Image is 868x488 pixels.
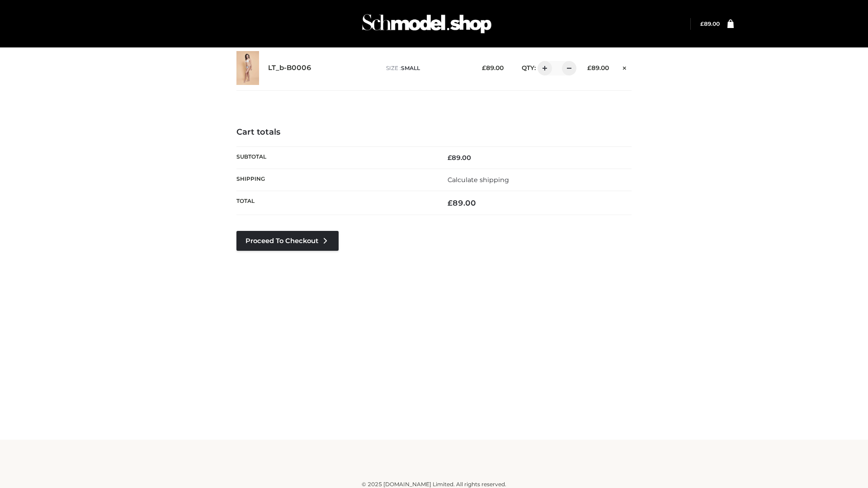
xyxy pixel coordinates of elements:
th: Total [236,191,434,215]
th: Shipping [236,169,434,191]
span: £ [448,154,452,162]
a: £89.00 [700,20,720,27]
div: QTY: [513,61,573,75]
bdi: 89.00 [448,198,476,207]
bdi: 89.00 [587,64,609,71]
a: Remove this item [618,61,632,73]
h4: Cart totals [236,127,632,137]
img: Schmodel Admin 964 [359,6,495,42]
span: £ [700,20,704,27]
a: LT_b-B0006 [268,64,311,72]
bdi: 89.00 [700,20,720,27]
bdi: 89.00 [482,64,504,71]
span: £ [448,198,453,207]
a: Calculate shipping [448,176,509,184]
span: £ [482,64,486,71]
span: £ [587,64,591,71]
th: Subtotal [236,146,434,169]
a: Proceed to Checkout [236,231,339,251]
p: size : [386,64,468,72]
bdi: 89.00 [448,154,471,162]
span: SMALL [401,65,420,71]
